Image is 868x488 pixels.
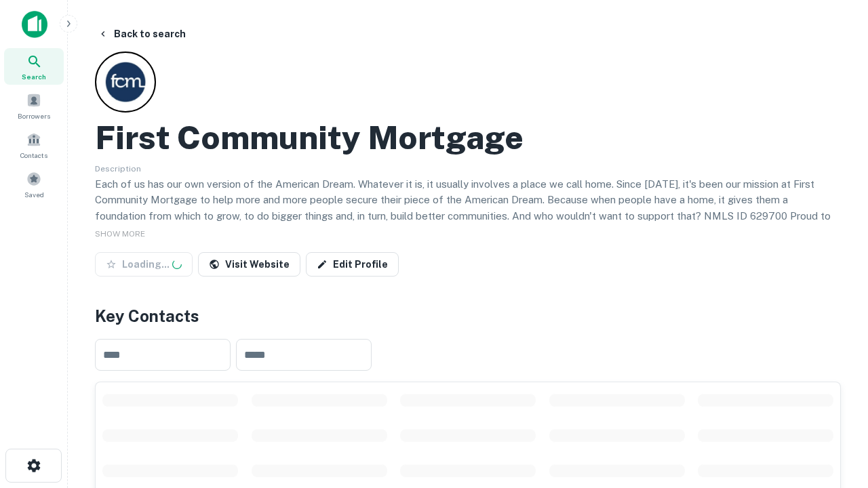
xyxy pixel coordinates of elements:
a: Visit Website [198,252,300,277]
span: Borrowers [18,110,50,121]
img: capitalize-icon.png [22,11,47,38]
h2: First Community Mortgage [95,118,524,157]
span: Search [22,71,46,82]
span: SHOW MORE [95,229,145,239]
a: Edit Profile [306,252,399,277]
a: Contacts [4,127,64,163]
button: Back to search [92,22,191,46]
p: Each of us has our own version of the American Dream. Whatever it is, it usually involves a place... [95,176,841,240]
span: Contacts [20,150,47,161]
a: Borrowers [4,87,64,124]
a: Search [4,48,64,85]
span: Saved [24,189,44,200]
iframe: Chat Widget [800,380,868,445]
a: Saved [4,166,64,203]
h4: Key Contacts [95,304,841,328]
span: Description [95,164,141,174]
